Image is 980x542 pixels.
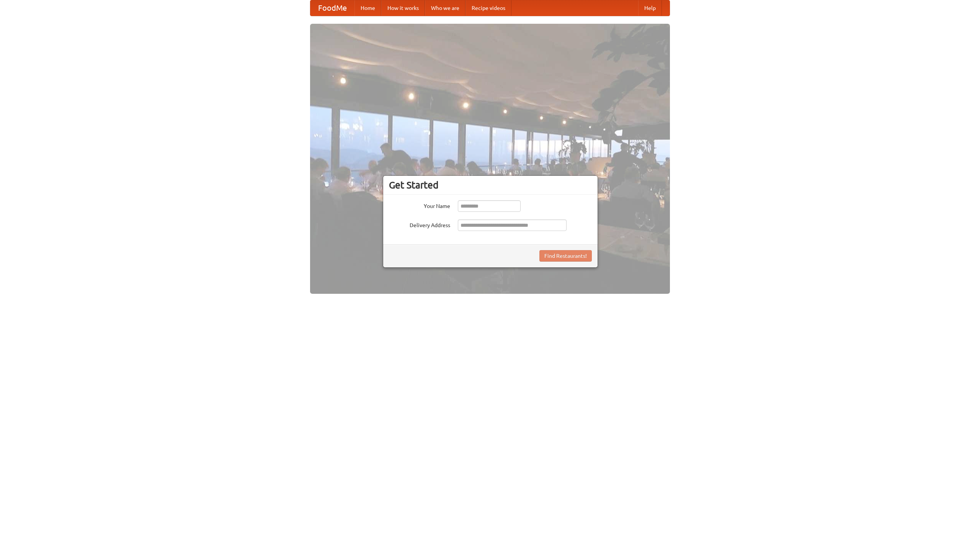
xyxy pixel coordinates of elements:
a: Who we are [425,0,465,16]
label: Delivery Address [389,219,450,229]
button: Find Restaurants! [539,250,592,262]
label: Your Name [389,200,450,210]
a: Home [354,0,381,16]
h3: Get Started [389,179,592,191]
a: Help [638,0,662,16]
a: Recipe videos [465,0,511,16]
a: How it works [381,0,425,16]
a: FoodMe [310,0,354,16]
